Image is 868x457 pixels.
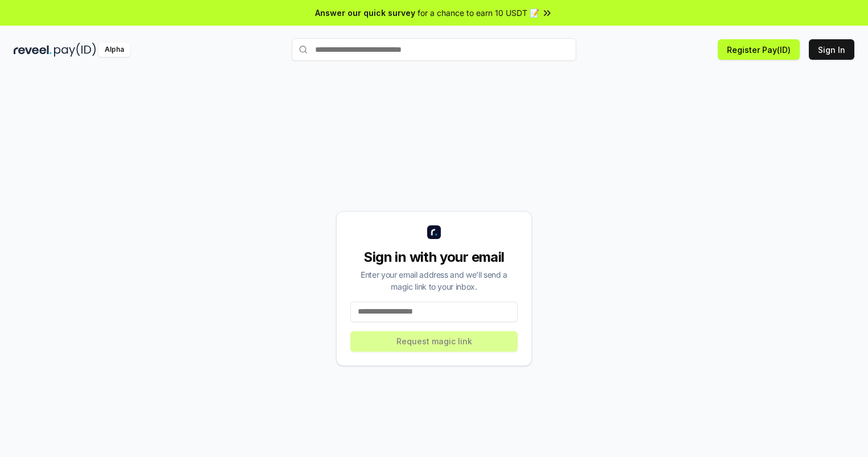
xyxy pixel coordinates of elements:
button: Register Pay(ID) [718,39,800,60]
div: Enter your email address and we’ll send a magic link to your inbox. [350,269,518,293]
div: Sign in with your email [350,248,518,266]
span: for a chance to earn 10 USDT 📝 [418,7,539,19]
div: Alpha [98,43,130,57]
img: reveel_dark [14,43,52,57]
img: logo_small [427,225,441,239]
span: Answer our quick survey [315,7,415,19]
button: Sign In [809,39,854,60]
img: pay_id [54,43,96,57]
